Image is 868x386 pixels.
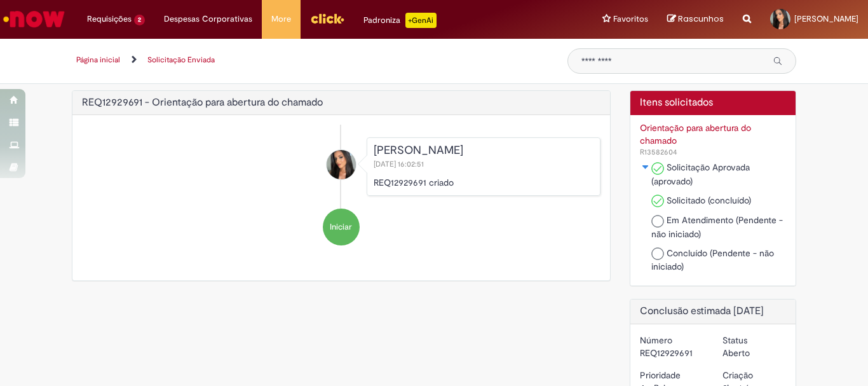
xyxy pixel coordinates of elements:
[87,13,132,25] span: Requisições
[134,15,145,25] span: 2
[82,137,600,196] li: Pamela Larissa Gomes De Sousa
[72,48,548,72] ul: Trilhas de página
[651,247,664,260] img: Concluído (Pendente - não iniciado)
[722,369,753,382] label: Criação
[640,161,651,174] button: Solicitado Alternar a exibição do estado da fase para Solicitação Devolução Nota Fiscal Atualizad...
[651,247,774,273] span: Concluído (Pendente - não iniciado)
[667,13,724,25] a: Rascunhos
[640,121,787,158] a: Orientação para abertura do chamado R13582604
[651,195,664,207] img: Solicitado (concluído)
[76,55,120,65] a: Página inicial
[374,176,593,189] p: REQ12929691 criado
[640,334,672,347] label: Número
[640,97,787,109] h2: Itens solicitados
[405,13,437,28] p: +GenAi
[82,97,323,109] h2: REQ12929691 - Orientação para abertura do chamado Histórico de tíquete
[651,215,664,228] img: Em Atendimento (Pendente - não iniciado)
[678,13,724,25] span: Rascunhos
[363,13,437,28] div: Padroniza
[330,221,352,233] span: Iniciar
[641,163,651,171] img: Expandir o estado da solicitação
[640,347,703,359] div: REQ12929691
[722,334,747,347] label: Status
[640,147,677,157] span: R13582604
[640,147,677,157] span: Número
[651,214,783,240] span: Em Atendimento (Pendente - não iniciado)
[374,144,593,157] div: [PERSON_NAME]
[271,13,291,25] span: More
[374,159,426,169] span: [DATE] 16:02:51
[722,347,786,359] div: Aberto
[651,162,750,187] span: Solicitação Aprovada (aprovado)
[794,13,858,24] span: [PERSON_NAME]
[640,369,681,382] label: Prioridade
[147,55,215,65] a: Solicitação Enviada
[640,121,787,147] div: Orientação para abertura do chamado
[1,6,67,32] img: ServiceNow
[651,162,664,175] img: Solicitação Aprovada (aprovado)
[667,195,751,206] span: Solicitado (concluído)
[164,13,252,25] span: Despesas Corporativas
[82,125,600,258] ul: Histórico de tíquete
[327,150,356,179] div: Pamela Larissa Gomes De Sousa
[613,13,648,25] span: Favoritos
[640,306,787,317] h2: Conclusão estimada [DATE]
[310,9,344,28] img: click_logo_yellow_360x200.png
